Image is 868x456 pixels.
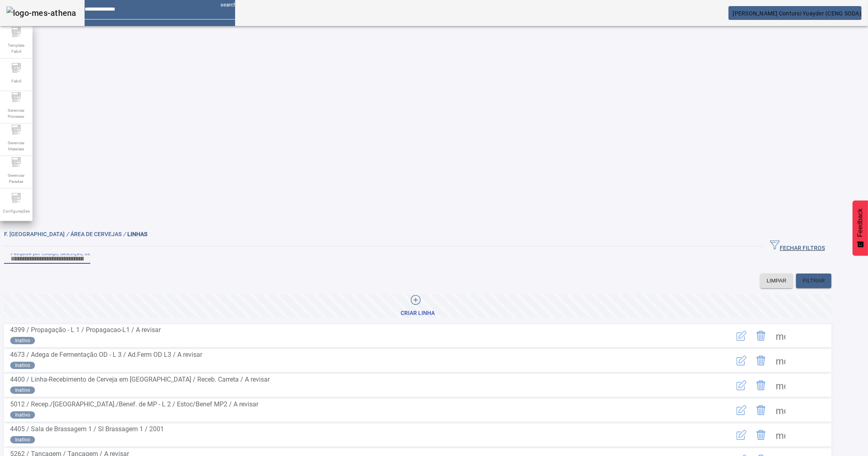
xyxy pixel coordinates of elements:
span: F. [GEOGRAPHIC_DATA] [4,231,70,237]
button: Delete [751,326,771,345]
span: Gerenciar Paradas [4,170,28,187]
button: LIMPAR [760,274,793,288]
button: Delete [751,376,771,395]
mat-label: Pesquise por Código, descrição, descrição abreviada ou descrição SAP [11,250,172,256]
em: / [123,231,126,237]
span: Template Fabril [4,40,28,57]
span: 4400 / Linha-Recebimento de Cerveja em [GEOGRAPHIC_DATA] / Receb. Carreta / A revisar [10,376,270,383]
button: Mais [771,326,790,345]
span: Inativo [15,387,30,394]
span: FECHAR FILTROS [770,240,825,252]
button: Delete [751,351,771,370]
span: [PERSON_NAME] Contursi Yuayder (CENG SODA) [733,10,862,17]
button: Mais [771,425,790,445]
span: 5012 / Recep./[GEOGRAPHIC_DATA]./Benef. de MP - L 2 / Estoc/Benef MP2 / A revisar [10,400,258,408]
span: LINHAS [127,231,147,237]
span: Gerenciar Materiais [4,137,28,154]
button: Delete [751,425,771,445]
span: Feedback [857,208,864,237]
button: Feedback - Mostrar pesquisa [853,200,868,256]
span: Área de Cervejas [70,231,127,237]
span: Fabril [9,76,24,87]
em: / [66,231,69,237]
span: Gerenciar Processo [4,105,28,122]
span: Inativo [15,362,30,369]
button: Mais [771,400,790,420]
div: Criar linha [401,309,435,317]
span: Inativo [15,337,30,344]
button: FILTRAR [796,274,831,288]
span: Inativo [15,411,30,419]
button: Mais [771,351,790,370]
span: 4399 / Propagação - L 1 / Propagacao-L1 / A revisar [10,326,161,334]
span: 4405 / Sala de Brassagem 1 / Sl Brassagem 1 / 2001 [10,425,164,433]
span: LIMPAR [767,277,787,285]
span: Inativo [15,436,30,443]
span: 4673 / Adega de Fermentação OD - L 3 / Ad.Ferm OD L3 / A revisar [10,351,202,358]
button: Mais [771,376,790,395]
button: Criar linha [4,294,831,318]
button: FECHAR FILTROS [763,239,831,254]
span: Configurações [0,206,32,217]
button: Delete [751,400,771,420]
span: FILTRAR [803,277,825,285]
img: logo-mes-athena [7,7,76,20]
